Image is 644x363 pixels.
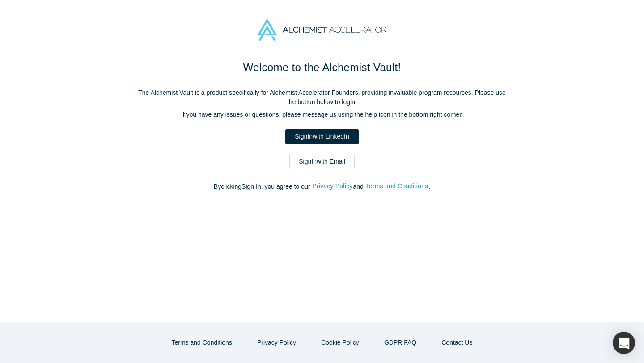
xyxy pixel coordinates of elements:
[248,335,305,350] button: Privacy Policy
[375,335,426,350] a: GDPR FAQ
[312,335,369,350] button: Cookie Policy
[162,335,241,350] button: Terms and Conditions
[432,335,482,350] button: Contact Us
[365,181,429,191] button: Terms and Conditions
[134,59,510,76] h1: Welcome to the Alchemist Vault!
[134,110,510,119] p: If you have any issues or questions, please message us using the help icon in the bottom right co...
[258,19,386,41] img: Alchemist Accelerator Logo
[134,88,510,107] p: The Alchemist Vault is a product specifically for Alchemist Accelerator Founders, providing inval...
[134,182,510,191] p: By clicking Sign In , you agree to our and .
[312,181,353,191] button: Privacy Policy
[285,129,358,144] a: SignInwith LinkedIn
[289,154,355,169] a: SignInwith Email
